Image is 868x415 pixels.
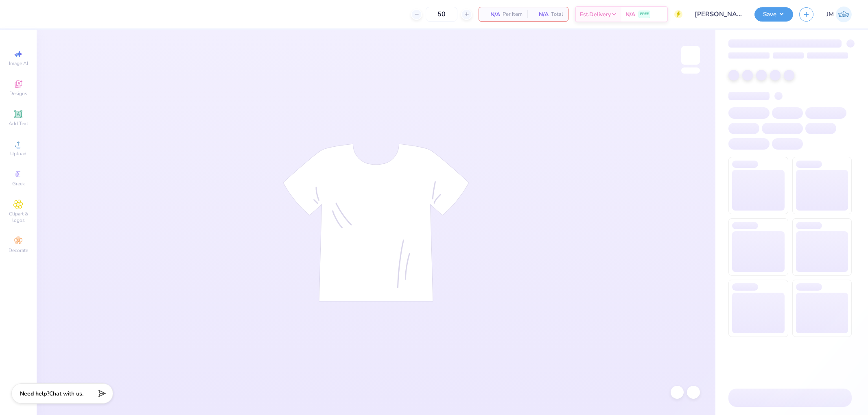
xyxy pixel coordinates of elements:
span: Clipart & logos [4,211,33,224]
span: Image AI [9,60,28,67]
input: Untitled Design [689,6,748,22]
span: Greek [12,180,25,187]
span: Add Text [9,120,28,127]
span: N/A [532,10,549,19]
span: Chat with us. [49,390,83,398]
span: Upload [10,150,26,157]
span: Designs [9,90,27,97]
span: FREE [640,11,649,17]
span: N/A [484,10,500,19]
input: – – [426,7,457,22]
img: tee-skeleton.svg [283,143,469,302]
span: N/A [625,10,635,19]
span: JM [826,10,834,19]
span: Est. Delivery [580,10,611,19]
span: Total [551,10,563,19]
span: Per Item [503,10,523,19]
a: JM [826,7,852,22]
button: Save [754,7,793,22]
img: Joshua Macky Gaerlan [836,7,852,22]
span: Decorate [9,247,28,254]
strong: Need help? [20,390,49,398]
